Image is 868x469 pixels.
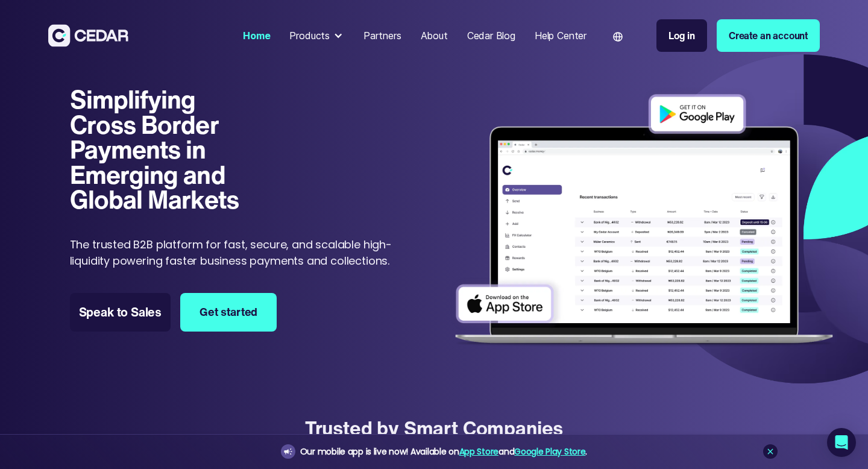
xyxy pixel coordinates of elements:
[827,428,856,457] div: Open Intercom Messenger
[283,447,293,456] img: announcement
[289,28,330,43] div: Products
[359,22,406,49] a: Partners
[514,445,585,458] a: Google Play Store
[70,293,171,332] a: Speak to Sales
[467,28,515,43] div: Cedar Blog
[363,28,401,43] div: Partners
[180,293,277,332] a: Get started
[459,445,498,458] a: App Store
[70,236,398,269] p: The trusted B2B platform for fast, secure, and scalable high-liquidity powering faster business p...
[421,28,448,43] div: About
[668,28,695,43] div: Log in
[462,22,520,49] a: Cedar Blog
[447,87,841,356] img: Dashboard of transactions
[70,87,267,212] h1: Simplifying Cross Border Payments in Emerging and Global Markets
[613,32,623,42] img: world icon
[530,22,591,49] a: Help Center
[535,28,587,43] div: Help Center
[238,22,275,49] a: Home
[656,19,707,52] a: Log in
[285,24,349,48] div: Products
[717,19,820,52] a: Create an account
[416,22,453,49] a: About
[243,28,270,43] div: Home
[300,444,587,459] div: Our mobile app is live now! Available on and .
